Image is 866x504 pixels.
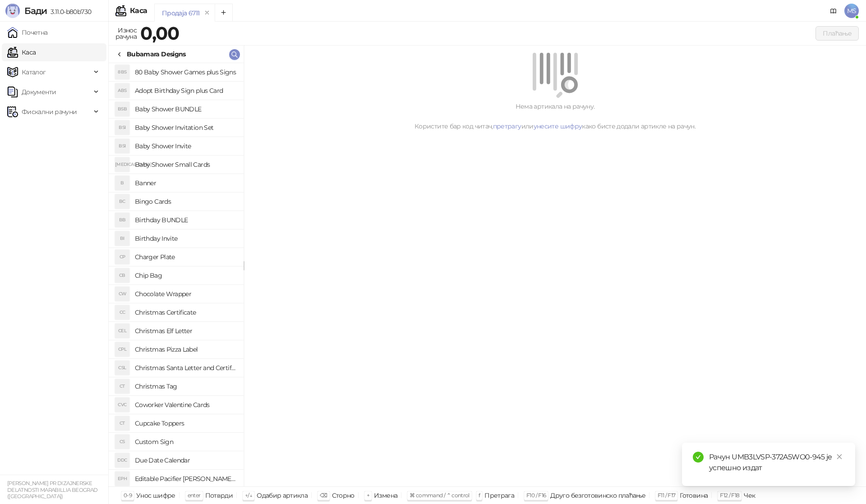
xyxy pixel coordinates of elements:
h4: Baby Shower Invite [135,139,236,153]
span: ↑/↓ [245,492,252,499]
div: EPH [115,472,129,486]
a: Close [834,452,844,462]
div: Рачун UMB3LVSP-372A5WO0-945 је успешно издат [709,452,844,473]
div: BC [115,194,129,209]
div: Сторно [332,490,355,501]
a: Документација [826,4,841,18]
h4: Editable Pacifier [PERSON_NAME] Sign [135,472,236,486]
span: F10 / F16 [526,492,546,499]
span: f [479,492,480,499]
span: Документи [22,83,56,101]
span: ⌘ command / ⌃ control [410,492,470,499]
div: Bubamara Designs [127,49,186,59]
div: Одабир артикла [257,490,308,501]
div: Нема артикала на рачуну. Користите бар код читач, или како бисте додали артикле на рачун. [255,101,855,131]
div: BB [115,213,129,227]
div: Измена [374,490,397,501]
div: Продаја 6711 [162,8,199,18]
h4: Due Date Calendar [135,453,236,467]
span: Каталог [22,63,46,81]
div: [MEDICAL_DATA] [115,157,129,172]
div: BSB [115,102,129,116]
div: CEL [115,324,129,338]
h4: Birthday BUNDLE [135,213,236,227]
div: 8BS [115,65,129,79]
h4: Chip Bag [135,268,236,283]
div: Каса [130,7,147,14]
div: CSL [115,361,129,375]
div: CPL [115,342,129,357]
div: grid [109,63,244,486]
span: F12 / F18 [720,492,739,499]
div: BSI [115,120,129,135]
h4: Custom Sign [135,435,236,449]
button: remove [201,9,213,17]
h4: Banner [135,176,236,190]
a: Каса [7,43,36,61]
h4: Chocolate Wrapper [135,287,236,301]
a: Почетна [7,23,48,41]
h4: Birthday Invite [135,231,236,246]
h4: Christmas Certificate [135,305,236,320]
h4: Adopt Birthday Sign plus Card [135,83,236,98]
div: Чек [744,490,755,501]
div: ABS [115,83,129,98]
span: enter [188,492,201,499]
div: Претрага [484,490,514,501]
small: [PERSON_NAME] PR DIZAJNERSKE DELATNOSTI MARABILLIA BEOGRAD ([GEOGRAPHIC_DATA]) [7,480,97,499]
div: BI [115,231,129,246]
h4: Baby Shower BUNDLE [135,102,236,116]
a: претрагу [493,122,521,130]
div: Износ рачуна [114,24,138,42]
h4: Baby Shower Small Cards [135,157,236,172]
span: ⌫ [320,492,327,499]
h4: Christmas Tag [135,379,236,394]
span: Фискални рачуни [22,103,77,121]
span: 0-9 [124,492,132,499]
div: Унос шифре [136,490,175,501]
button: Add tab [215,4,233,22]
div: CT [115,416,129,431]
div: CP [115,250,129,264]
div: CS [115,435,129,449]
span: Бади [24,5,47,16]
div: DDC [115,453,129,467]
div: Друго безготовинско плаћање [550,490,645,501]
h4: Baby Shower Invitation Set [135,120,236,135]
div: B [115,176,129,190]
a: унесите шифру [534,122,582,130]
div: CC [115,305,129,320]
h4: Bingo Cards [135,194,236,209]
h4: Christmas Santa Letter and Certificate [135,361,236,375]
span: MS [844,4,859,18]
h4: Christmas Elf Letter [135,324,236,338]
span: check-circle [693,452,704,463]
h4: Cupcake Toppers [135,416,236,431]
div: Готовина [680,490,708,501]
h4: 80 Baby Shower Games plus Signs [135,65,236,79]
h4: Coworker Valentine Cards [135,398,236,412]
h4: Christmas Pizza Label [135,342,236,357]
strong: 0,00 [140,22,179,44]
span: 3.11.0-b80b730 [47,8,91,16]
div: CT [115,379,129,394]
div: BSI [115,139,129,153]
div: CW [115,287,129,301]
button: Плаћање [815,26,859,41]
span: F11 / F17 [658,492,675,499]
span: close [836,454,843,460]
div: CB [115,268,129,283]
div: CVC [115,398,129,412]
div: Потврди [205,490,233,501]
span: + [367,492,369,499]
img: Logo [5,4,20,18]
h4: Charger Plate [135,250,236,264]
